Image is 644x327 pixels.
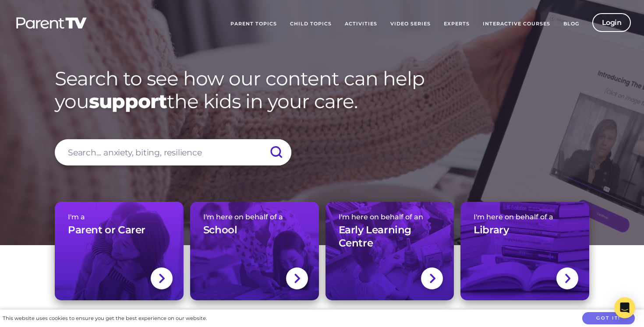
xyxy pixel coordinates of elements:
[614,297,635,318] div: Open Intercom Messenger
[338,13,384,35] a: Activities
[203,213,306,221] span: I'm here on behalf of a
[339,224,441,250] h3: Early Learning Centre
[476,13,557,35] a: Interactive Courses
[283,13,338,35] a: Child Topics
[15,17,88,29] img: parenttv-logo-white.4c85aaf.svg
[203,224,237,237] h3: School
[384,13,437,35] a: Video Series
[224,13,283,35] a: Parent Topics
[437,13,476,35] a: Experts
[429,273,435,284] img: svg+xml;base64,PHN2ZyBlbmFibGUtYmFja2dyb3VuZD0ibmV3IDAgMCAxNC44IDI1LjciIHZpZXdCb3g9IjAgMCAxNC44ID...
[339,213,441,221] span: I'm here on behalf of an
[158,273,165,284] img: svg+xml;base64,PHN2ZyBlbmFibGUtYmFja2dyb3VuZD0ibmV3IDAgMCAxNC44IDI1LjciIHZpZXdCb3g9IjAgMCAxNC44ID...
[68,213,170,221] span: I'm a
[564,273,571,284] img: svg+xml;base64,PHN2ZyBlbmFibGUtYmFja2dyb3VuZD0ibmV3IDAgMCAxNC44IDI1LjciIHZpZXdCb3g9IjAgMCAxNC44ID...
[55,139,291,165] input: Search... anxiety, biting, resilience
[326,202,454,300] a: I'm here on behalf of anEarly Learning Centre
[3,314,207,323] div: This website uses cookies to ensure you get the best experience on our website.
[592,13,631,32] a: Login
[474,224,509,237] h3: Library
[89,89,167,113] strong: support
[68,224,145,237] h3: Parent or Carer
[582,312,635,325] button: Got it!
[557,13,586,35] a: Blog
[55,67,589,113] h1: Search to see how our content can help you the kids in your care.
[460,202,589,300] a: I'm here on behalf of aLibrary
[55,202,184,300] a: I'm aParent or Carer
[190,202,319,300] a: I'm here on behalf of aSchool
[474,213,576,221] span: I'm here on behalf of a
[294,273,300,284] img: svg+xml;base64,PHN2ZyBlbmFibGUtYmFja2dyb3VuZD0ibmV3IDAgMCAxNC44IDI1LjciIHZpZXdCb3g9IjAgMCAxNC44ID...
[261,139,291,165] input: Submit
